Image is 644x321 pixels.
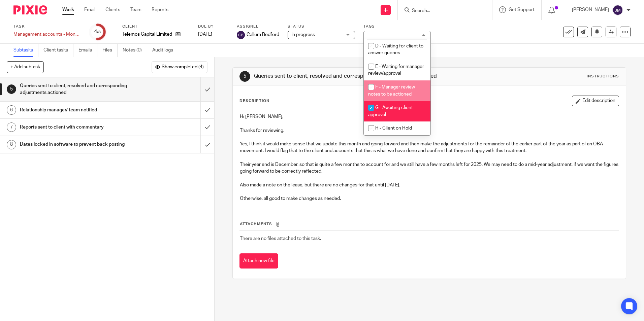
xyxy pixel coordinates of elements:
label: Due by [198,24,228,29]
label: Task [13,24,81,29]
div: 7 [7,122,16,132]
a: Notes (0) [123,44,147,57]
p: [PERSON_NAME] [572,6,609,13]
p: Also made a note on the lease, but there are no changes for that until [DATE]. [240,182,618,188]
button: Edit description [572,96,619,106]
span: Show completed (4) [162,65,204,70]
a: Email [84,6,95,13]
img: svg%3E [237,31,245,39]
span: E - Waiting for manager review/approval [368,64,424,76]
span: Attachments [240,222,272,226]
img: svg%3E [612,5,623,15]
button: Show completed (4) [152,61,207,73]
p: Their year end is December, so that is quite a few months to account for and we still have a few ... [240,161,618,175]
a: Work [62,6,74,13]
div: 5 [7,84,16,94]
p: Description [239,98,269,104]
div: 5 [239,71,250,82]
div: 8 [7,140,16,149]
h1: Relationship manager/ team notified [20,105,136,115]
span: There are no files attached to this task. [240,236,321,241]
label: Client [122,24,190,29]
h1: Reports sent to client with commentary [20,122,136,132]
span: [DATE] [198,32,212,37]
a: Emails [78,44,97,57]
div: Management accounts - Monthly [13,31,81,38]
label: Status [288,24,355,29]
a: Reports [152,6,168,13]
a: Audit logs [152,44,178,57]
p: Thanks for reviewing. [240,127,618,134]
button: + Add subtask [7,61,44,73]
p: Telemos Capital Limited [122,31,172,38]
a: Subtasks [13,44,38,57]
a: Client tasks [43,44,73,57]
a: Clients [105,6,120,13]
a: Files [102,44,118,57]
img: Pixie [13,5,47,14]
button: Attach new file [239,253,278,269]
span: Get Support [509,7,535,12]
h1: Queries sent to client, resolved and corresponding adjustments actioned [254,73,444,80]
label: Tags [363,24,431,29]
h1: Dates locked in software to prevent back posting [20,139,136,149]
label: Assignee [237,24,279,29]
p: Yes, I think it would make sense that we update this month and going forward and then make the ad... [240,141,618,154]
p: Hi [PERSON_NAME], [240,113,618,120]
span: H - Client on Hold [375,126,412,131]
span: In progress [291,32,315,37]
span: D - Waiting for client to answer queries [368,44,423,56]
div: Instructions [587,74,619,79]
span: G - Awaiting client approval [368,105,413,117]
p: Otherwise, all good to make changes as needed. [240,195,618,202]
span: Callum Bedford [247,31,279,38]
div: 4 [94,28,101,36]
small: /8 [97,30,101,34]
h1: Queries sent to client, resolved and corresponding adjustments actioned [20,81,136,98]
a: Team [130,6,141,13]
input: Search [411,8,472,14]
span: F - Manager review notes to be actioned [368,85,415,97]
div: 6 [7,105,16,115]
